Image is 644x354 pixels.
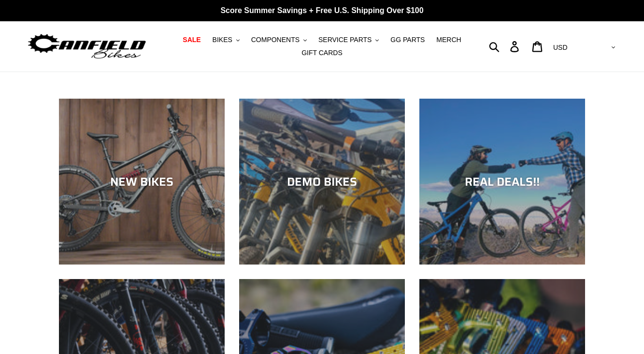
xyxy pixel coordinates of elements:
a: GG PARTS [386,33,429,46]
div: REAL DEALS!! [419,175,585,189]
button: COMPONENTS [246,33,312,46]
button: BIKES [208,33,244,46]
a: DEMO BIKES [239,99,405,265]
a: MERCH [431,33,466,46]
button: SERVICE PARTS [314,33,384,46]
div: NEW BIKES [59,175,225,189]
div: DEMO BIKES [239,175,405,189]
span: MERCH [436,36,461,44]
a: REAL DEALS!! [419,99,585,265]
img: Canfield Bikes [27,31,147,62]
a: NEW BIKES [59,99,225,265]
span: SERVICE PARTS [318,36,372,44]
span: SALE [183,36,200,44]
a: SALE [178,33,205,46]
span: BIKES [213,36,232,44]
span: GG PARTS [390,36,425,44]
span: GIFT CARDS [301,49,343,57]
span: COMPONENTS [251,36,300,44]
a: GIFT CARDS [297,46,347,59]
